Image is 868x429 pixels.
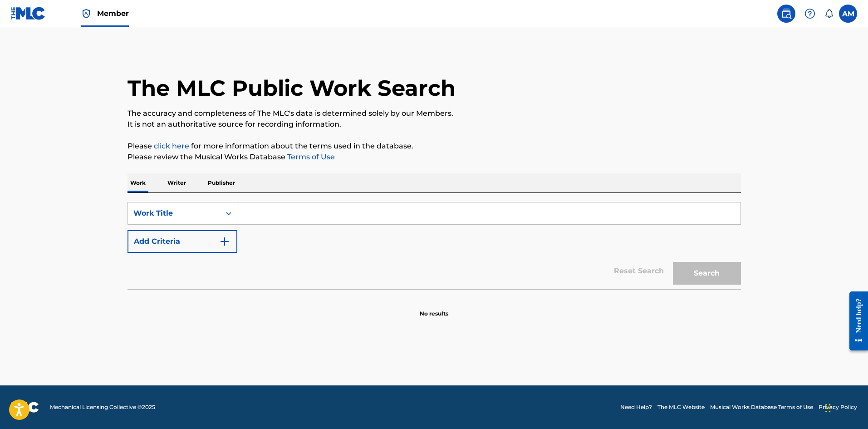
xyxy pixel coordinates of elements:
[843,285,868,358] iframe: Resource Center
[128,119,741,130] p: It is not an authoritative source for recording information.
[219,236,230,247] img: 9d2ae6d4665cec9f34b9.svg
[819,403,857,411] a: Privacy Policy
[801,5,819,23] div: Help
[97,8,129,19] span: Member
[839,5,857,23] div: User Menu
[657,403,705,411] a: The MLC Website
[81,8,92,19] img: Top Rightsholder
[781,8,792,19] img: search
[128,108,741,119] p: The accuracy and completeness of The MLC's data is determined solely by our Members.
[205,173,238,192] p: Publisher
[128,230,237,253] button: Add Criteria
[50,403,155,411] span: Mechanical Licensing Collective © 2025
[823,385,868,429] iframe: Chat Widget
[128,152,741,163] p: Please review the Musical Works Database
[804,8,815,19] img: help
[128,173,148,192] p: Work
[133,208,215,219] div: Work Title
[11,402,39,413] img: logo
[710,403,813,411] a: Musical Works Database Terms of Use
[165,173,189,192] p: Writer
[128,74,456,102] h1: The MLC Public Work Search
[824,9,834,18] div: Notifications
[128,202,741,289] form: Search Form
[620,403,652,411] a: Need Help?
[154,142,189,150] a: click here
[420,299,448,318] p: No results
[285,153,335,161] a: Terms of Use
[11,7,46,20] img: MLC Logo
[777,5,795,23] a: Public Search
[825,394,831,422] div: Drag
[128,141,741,152] p: Please for more information about the terms used in the database.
